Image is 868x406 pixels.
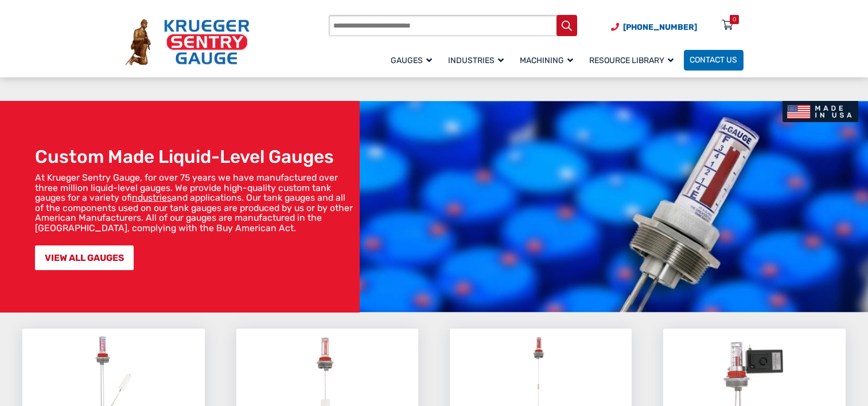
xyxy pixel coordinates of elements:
a: Gauges [385,48,442,72]
a: Machining [514,48,583,72]
span: [PHONE_NUMBER] [623,22,697,32]
img: Krueger Sentry Gauge [125,19,250,65]
a: Industries [442,48,514,72]
div: 0 [733,15,736,24]
a: Phone Number (920) 434-8860 [611,21,697,33]
p: At Krueger Sentry Gauge, for over 75 years we have manufactured over three million liquid-level g... [35,173,355,233]
span: Contact Us [690,56,737,65]
span: Industries [448,56,504,65]
a: Resource Library [583,48,684,72]
h1: Custom Made Liquid-Level Gauges [35,146,355,168]
a: industries [132,192,172,203]
span: Gauges [391,56,432,65]
a: VIEW ALL GAUGES [35,245,134,270]
span: Machining [520,56,573,65]
img: bg_hero_bannerksentry [360,101,868,313]
span: Resource Library [589,56,674,65]
a: Contact Us [684,50,744,71]
img: Made In USA [783,101,858,122]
